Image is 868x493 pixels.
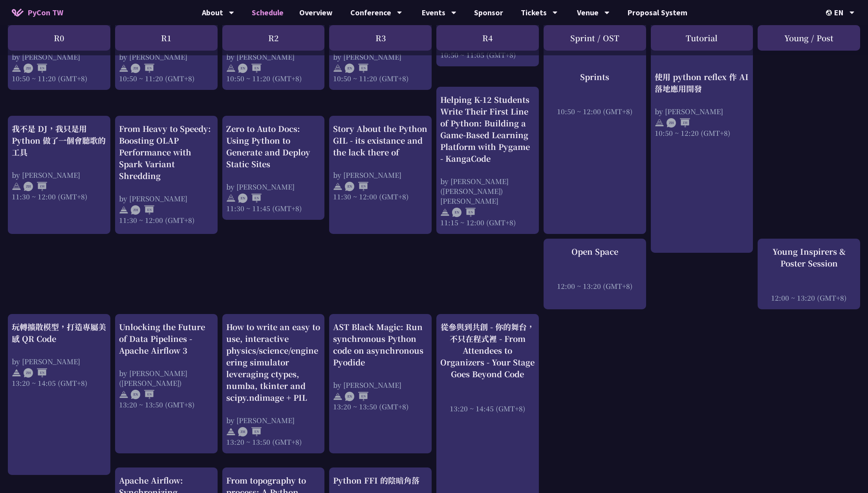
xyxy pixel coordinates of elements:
div: 11:15 ~ 12:00 (GMT+8) [440,217,535,227]
div: by [PERSON_NAME] [119,52,214,62]
img: ENEN.5a408d1.svg [345,182,368,191]
div: 13:20 ~ 13:50 (GMT+8) [119,400,214,409]
a: From Heavy to Speedy: Boosting OLAP Performance with Spark Variant Shredding by [PERSON_NAME] 11:... [119,123,214,225]
div: by [PERSON_NAME] [333,52,428,62]
div: Young / Post [758,25,860,51]
div: 13:20 ~ 13:50 (GMT+8) [333,402,428,411]
div: Python FFI 的陰暗角落 [333,475,428,486]
div: 玩轉擴散模型，打造專屬美感 QR Code [12,321,106,345]
img: ENEN.5a408d1.svg [345,392,368,401]
div: 10:50 ~ 12:20 (GMT+8) [655,128,749,137]
div: 10:50 ~ 11:20 (GMT+8) [226,73,321,83]
div: R3 [329,25,432,51]
img: svg+xml;base64,PHN2ZyB4bWxucz0iaHR0cDovL3d3dy53My5vcmcvMjAwMC9zdmciIHdpZHRoPSIyNCIgaGVpZ2h0PSIyNC... [12,182,21,191]
img: ZHEN.371966e.svg [24,368,47,378]
div: Unlocking the Future of Data Pipelines - Apache Airflow 3 [119,321,214,356]
div: by [PERSON_NAME] ([PERSON_NAME]) [PERSON_NAME] [440,176,535,206]
a: Story About the Python GIL - its existance and the lack there of by [PERSON_NAME] 11:30 ~ 12:00 (... [333,123,428,201]
div: by [PERSON_NAME] [12,52,106,62]
div: R2 [222,25,325,51]
a: How to write an easy to use, interactive physics/science/engineering simulator leveraging ctypes,... [226,321,321,447]
div: Story About the Python GIL - its existance and the lack there of [333,123,428,158]
img: svg+xml;base64,PHN2ZyB4bWxucz0iaHR0cDovL3d3dy53My5vcmcvMjAwMC9zdmciIHdpZHRoPSIyNCIgaGVpZ2h0PSIyNC... [226,427,236,436]
div: 11:30 ~ 12:00 (GMT+8) [333,192,428,201]
div: AST Black Magic: Run synchronous Python code on asynchronous Pyodide [333,321,428,368]
img: Locale Icon [826,10,834,16]
img: ZHZH.38617ef.svg [24,182,47,191]
img: ZHEN.371966e.svg [131,205,154,215]
div: 12:00 ~ 13:20 (GMT+8) [762,293,856,303]
div: by [PERSON_NAME] [119,194,214,203]
img: Home icon of PyCon TW 2025 [12,9,24,16]
div: by [PERSON_NAME] [333,170,428,180]
div: 11:30 ~ 12:00 (GMT+8) [12,192,106,201]
div: by [PERSON_NAME] [226,415,321,425]
div: 10:50 ~ 11:20 (GMT+8) [12,73,106,83]
div: 我不是 DJ，我只是用 Python 做了一個會聽歌的工具 [12,123,106,158]
div: 11:30 ~ 11:45 (GMT+8) [226,203,321,213]
img: ZHEN.371966e.svg [238,427,262,436]
img: ENEN.5a408d1.svg [131,390,154,399]
a: AST Black Magic: Run synchronous Python code on asynchronous Pyodide by [PERSON_NAME] 13:20 ~ 13:... [333,321,428,411]
a: 我不是 DJ，我只是用 Python 做了一個會聽歌的工具 by [PERSON_NAME] 11:30 ~ 12:00 (GMT+8) [12,123,106,201]
div: How to write an easy to use, interactive physics/science/engineering simulator leveraging ctypes,... [226,321,321,404]
a: Unlocking the Future of Data Pipelines - Apache Airflow 3 by [PERSON_NAME] ([PERSON_NAME]) 13:20 ... [119,321,214,409]
div: by [PERSON_NAME] ([PERSON_NAME]) [119,368,214,388]
div: by [PERSON_NAME] [12,170,106,180]
div: by [PERSON_NAME] [226,52,321,62]
div: Young Inspirers & Poster Session [762,246,856,269]
a: Zero to Auto Docs: Using Python to Generate and Deploy Static Sites by [PERSON_NAME] 11:30 ~ 11:4... [226,123,321,213]
a: 玩轉擴散模型，打造專屬美感 QR Code by [PERSON_NAME] 13:20 ~ 14:05 (GMT+8) [12,321,106,388]
img: svg+xml;base64,PHN2ZyB4bWxucz0iaHR0cDovL3d3dy53My5vcmcvMjAwMC9zdmciIHdpZHRoPSIyNCIgaGVpZ2h0PSIyNC... [119,205,128,215]
img: svg+xml;base64,PHN2ZyB4bWxucz0iaHR0cDovL3d3dy53My5vcmcvMjAwMC9zdmciIHdpZHRoPSIyNCIgaGVpZ2h0PSIyNC... [226,64,236,73]
div: by [PERSON_NAME] [655,106,749,116]
img: svg+xml;base64,PHN2ZyB4bWxucz0iaHR0cDovL3d3dy53My5vcmcvMjAwMC9zdmciIHdpZHRoPSIyNCIgaGVpZ2h0PSIyNC... [440,208,450,217]
img: svg+xml;base64,PHN2ZyB4bWxucz0iaHR0cDovL3d3dy53My5vcmcvMjAwMC9zdmciIHdpZHRoPSIyNCIgaGVpZ2h0PSIyNC... [12,64,21,73]
img: ZHEN.371966e.svg [24,64,47,73]
a: Open Space 12:00 ~ 13:20 (GMT+8) [548,246,642,291]
img: svg+xml;base64,PHN2ZyB4bWxucz0iaHR0cDovL3d3dy53My5vcmcvMjAwMC9zdmciIHdpZHRoPSIyNCIgaGVpZ2h0PSIyNC... [333,182,342,191]
div: by [PERSON_NAME] [226,182,321,192]
div: R1 [115,25,218,51]
img: svg+xml;base64,PHN2ZyB4bWxucz0iaHR0cDovL3d3dy53My5vcmcvMjAwMC9zdmciIHdpZHRoPSIyNCIgaGVpZ2h0PSIyNC... [226,194,236,203]
div: 從參與到共創 - 你的舞台，不只在程式裡 - From Attendees to Organizers - Your Stage Goes Beyond Code [440,321,535,380]
div: 12:00 ~ 13:20 (GMT+8) [548,281,642,291]
div: 11:30 ~ 12:00 (GMT+8) [119,215,214,225]
a: Helping K-12 Students Write Their First Line of Python: Building a Game-Based Learning Platform w... [440,94,535,227]
div: From Heavy to Speedy: Boosting OLAP Performance with Spark Variant Shredding [119,123,214,182]
img: svg+xml;base64,PHN2ZyB4bWxucz0iaHR0cDovL3d3dy53My5vcmcvMjAwMC9zdmciIHdpZHRoPSIyNCIgaGVpZ2h0PSIyNC... [119,64,128,73]
div: Helping K-12 Students Write Their First Line of Python: Building a Game-Based Learning Platform w... [440,94,535,164]
a: PyCon TW [4,3,71,22]
img: ENEN.5a408d1.svg [345,64,368,73]
span: PyCon TW [27,7,63,18]
div: by [PERSON_NAME] [333,380,428,390]
div: R0 [8,25,110,51]
div: Sprint / OST [544,25,646,51]
img: ENEN.5a408d1.svg [238,194,262,203]
div: R4 [436,25,539,51]
div: 10:50 ~ 11:20 (GMT+8) [119,73,214,83]
img: ZHEN.371966e.svg [131,64,154,73]
img: svg+xml;base64,PHN2ZyB4bWxucz0iaHR0cDovL3d3dy53My5vcmcvMjAwMC9zdmciIHdpZHRoPSIyNCIgaGVpZ2h0PSIyNC... [333,64,342,73]
a: Young Inspirers & Poster Session 12:00 ~ 13:20 (GMT+8) [762,246,856,303]
div: 使用 python reflex 作 AI 落地應用開發 [655,71,749,94]
div: Tutorial [651,25,753,51]
img: ZHZH.38617ef.svg [667,118,690,128]
div: by [PERSON_NAME] [12,356,106,366]
img: svg+xml;base64,PHN2ZyB4bWxucz0iaHR0cDovL3d3dy53My5vcmcvMjAwMC9zdmciIHdpZHRoPSIyNCIgaGVpZ2h0PSIyNC... [655,118,664,128]
div: Zero to Auto Docs: Using Python to Generate and Deploy Static Sites [226,123,321,170]
img: svg+xml;base64,PHN2ZyB4bWxucz0iaHR0cDovL3d3dy53My5vcmcvMjAwMC9zdmciIHdpZHRoPSIyNCIgaGVpZ2h0PSIyNC... [333,392,342,401]
img: ENEN.5a408d1.svg [238,64,262,73]
img: ENEN.5a408d1.svg [452,208,476,217]
div: 10:50 ~ 12:00 (GMT+8) [548,106,642,116]
div: 13:20 ~ 14:45 (GMT+8) [440,404,535,413]
div: 13:20 ~ 14:05 (GMT+8) [12,378,106,388]
div: 13:20 ~ 13:50 (GMT+8) [226,437,321,447]
img: svg+xml;base64,PHN2ZyB4bWxucz0iaHR0cDovL3d3dy53My5vcmcvMjAwMC9zdmciIHdpZHRoPSIyNCIgaGVpZ2h0PSIyNC... [119,390,128,399]
div: 10:50 ~ 11:20 (GMT+8) [333,73,428,83]
div: Open Space [548,246,642,257]
img: svg+xml;base64,PHN2ZyB4bWxucz0iaHR0cDovL3d3dy53My5vcmcvMjAwMC9zdmciIHdpZHRoPSIyNCIgaGVpZ2h0PSIyNC... [12,368,21,378]
div: Sprints [548,71,642,82]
